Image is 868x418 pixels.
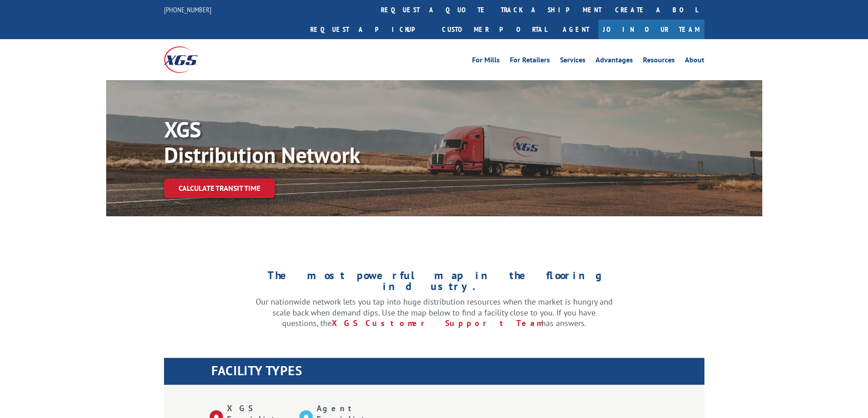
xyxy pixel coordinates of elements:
[554,20,598,39] a: Agent
[685,56,704,66] a: About
[560,56,586,66] a: Services
[164,117,437,168] p: XGS Distribution Network
[256,296,613,329] p: Our nationwide network lets you tap into huge distribution resources when the market is hungry an...
[510,56,550,66] a: For Retailers
[164,5,211,14] a: [PHONE_NUMBER]
[332,318,541,328] a: XGS Customer Support Team
[643,56,675,66] a: Resources
[472,56,500,66] a: For Mills
[598,20,704,39] a: Join Our Team
[164,178,275,198] a: Calculate transit time
[435,20,554,39] a: Customer Portal
[303,20,435,39] a: Request a pickup
[256,270,613,296] h1: The most powerful map in the flooring industry.
[596,56,633,66] a: Advantages
[211,364,704,382] h1: FACILITY TYPES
